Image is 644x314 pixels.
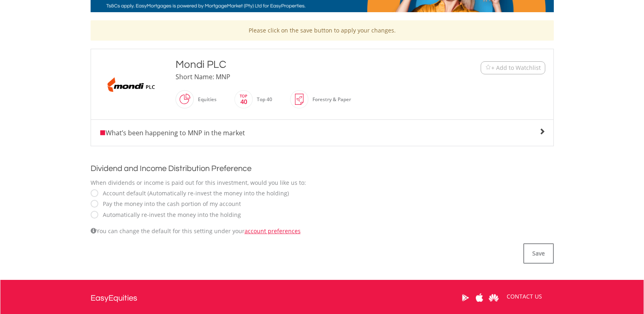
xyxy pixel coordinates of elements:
[99,200,241,208] label: Pay the money into the cash portion of my account
[101,65,162,104] img: EQU.ZA.MNP.png
[91,179,554,187] div: When dividends or income is paid out for this investment, would you like us to:
[176,57,431,72] div: Mondi PLC
[523,243,554,264] button: Save
[176,72,431,82] div: Short Name: MNP
[473,285,487,310] a: Apple
[99,211,241,219] label: Automatically re-invest the money into the holding
[99,128,245,137] span: What’s been happening to MNP in the market
[501,285,548,308] a: CONTACT US
[194,90,217,109] div: Equities
[487,285,501,310] a: Huawei
[481,61,545,74] button: Watchlist + Add to Watchlist
[91,162,554,175] h2: Dividend and Income Distribution Preference
[308,90,351,109] div: Forestry & Paper
[458,285,473,310] a: Google Play
[485,65,491,71] img: Watchlist
[91,20,554,41] div: Please click on the save button to apply your changes.
[253,90,272,109] div: Top 40
[245,227,301,235] a: account preferences
[99,189,289,197] label: Account default (Automatically re-invest the money into the holding)
[91,227,554,235] div: You can change the default for this setting under your
[491,64,541,72] span: + Add to Watchlist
